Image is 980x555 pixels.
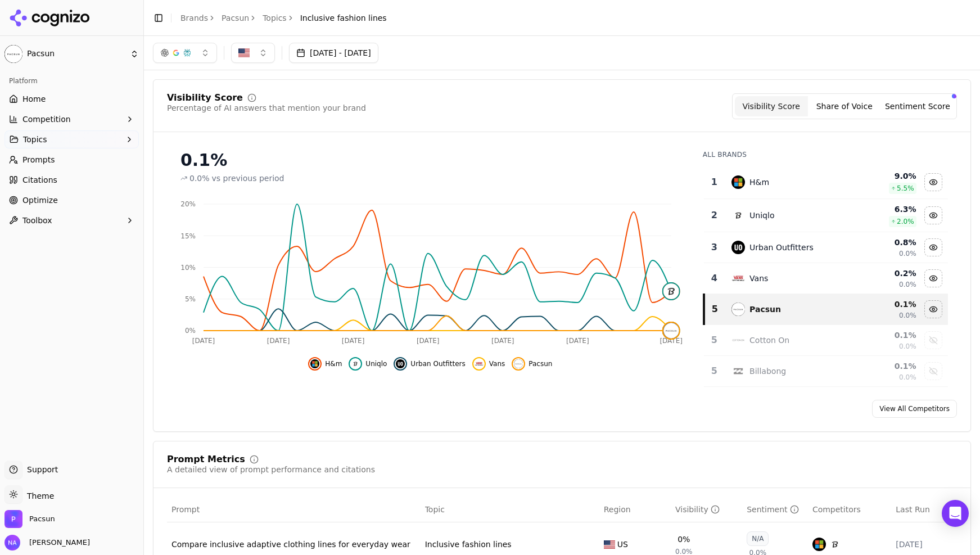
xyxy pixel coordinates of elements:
[731,333,745,347] img: cotton on
[529,359,552,368] span: Pacsun
[749,210,774,221] div: Uniqlo
[828,538,842,551] img: uniqlo
[425,539,512,550] a: Inclusive fashion lines
[22,174,57,186] span: Citations
[924,300,942,318] button: Hide pacsun data
[472,357,505,371] button: Hide vans data
[896,504,929,515] span: Last Run
[514,359,523,368] img: pacsun
[808,497,891,522] th: Competitors
[663,323,679,339] img: pacsun
[349,357,387,371] button: Hide uniqlo data
[704,325,948,356] tr: 5cotton onCotton On0.1%0.0%Show cotton on data
[747,504,798,515] div: Sentiment
[351,359,360,368] img: uniqlo
[167,93,243,102] div: Visibility Score
[167,464,375,475] div: A detailed view of prompt performance and citations
[22,464,58,475] span: Support
[678,534,690,545] div: 0%
[853,330,916,341] div: 0.1 %
[238,47,250,58] img: US
[566,337,589,345] tspan: [DATE]
[22,215,52,226] span: Toolbox
[4,510,22,528] img: Pacsun
[171,504,200,515] span: Prompt
[4,171,139,189] a: Citations
[896,539,952,550] div: [DATE]
[185,327,196,335] tspan: 0%
[749,273,768,284] div: Vans
[192,337,215,345] tspan: [DATE]
[167,455,245,464] div: Prompt Metrics
[489,359,505,368] span: Vans
[4,45,22,63] img: Pacsun
[4,535,90,551] button: Open user button
[599,497,671,522] th: Region
[325,359,342,368] span: H&m
[899,311,916,320] span: 0.0%
[749,366,786,377] div: Billabong
[853,204,916,215] div: 6.3 %
[4,90,139,108] a: Home
[735,96,808,116] button: Visibility Score
[731,272,745,285] img: vans
[742,497,808,522] th: sentiment
[604,540,615,549] img: US flag
[704,294,948,325] tr: 5pacsunPacsun0.1%0.0%Hide pacsun data
[924,206,942,224] button: Hide uniqlo data
[29,514,55,524] span: Pacsun
[4,191,139,209] a: Optimize
[853,360,916,372] div: 0.1 %
[171,539,416,550] a: Compare inclusive adaptive clothing lines for everyday wear
[660,337,683,345] tspan: [DATE]
[342,337,365,345] tspan: [DATE]
[872,400,957,418] a: View All Competitors
[812,538,826,551] img: h&m
[708,272,720,285] div: 4
[671,497,742,522] th: brandMentionRate
[396,359,405,368] img: urban outfitters
[704,166,948,199] tr: 1h&mH&m9.0%5.5%Hide h&m data
[924,238,942,256] button: Hide urban outfitters data
[267,337,290,345] tspan: [DATE]
[180,200,196,208] tspan: 20%
[853,299,916,310] div: 0.1 %
[180,264,196,272] tspan: 10%
[704,356,948,387] tr: 5billabongBillabong0.1%0.0%Show billabong data
[300,12,387,24] span: Inclusive fashion lines
[212,173,284,184] span: vs previous period
[747,531,769,546] div: N/A
[812,504,861,515] span: Competitors
[675,504,720,515] div: Visibility
[853,170,916,182] div: 9.0 %
[617,539,628,550] span: US
[410,359,465,368] span: Urban Outfitters
[853,268,916,279] div: 0.2 %
[23,134,47,145] span: Topics
[704,199,948,232] tr: 2uniqloUniqlo6.3%2.0%Hide uniqlo data
[421,497,599,522] th: Topic
[180,232,196,240] tspan: 15%
[899,280,916,289] span: 0.0%
[308,357,342,371] button: Hide h&m data
[185,295,196,303] tspan: 5%
[924,331,942,349] button: Show cotton on data
[289,43,378,63] button: [DATE] - [DATE]
[4,151,139,169] a: Prompts
[180,150,680,170] div: 0.1%
[731,241,745,254] img: urban outfitters
[512,357,552,371] button: Hide pacsun data
[708,364,720,378] div: 5
[4,110,139,128] button: Competition
[365,359,387,368] span: Uniqlo
[25,538,90,548] span: [PERSON_NAME]
[189,173,210,184] span: 0.0%
[708,209,720,222] div: 2
[4,535,20,551] img: Nico Arce
[853,237,916,248] div: 0.8 %
[4,130,139,148] button: Topics
[881,96,954,116] button: Sentiment Score
[4,72,139,90] div: Platform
